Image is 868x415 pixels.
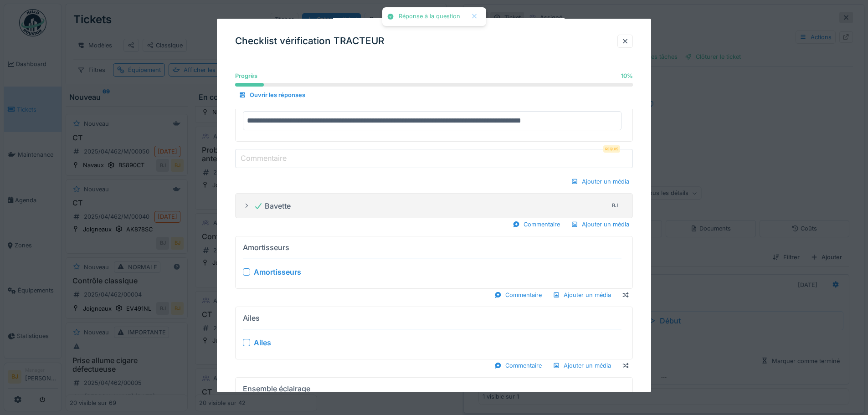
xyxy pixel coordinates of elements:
[621,72,633,80] div: 10 %
[239,153,288,164] label: Commentaire
[491,289,545,301] div: Commentaire
[549,289,615,301] div: Ajouter un média
[549,359,615,372] div: Ajouter un média
[239,311,629,355] summary: Ailes Ailes
[609,200,621,212] div: BJ
[491,359,545,372] div: Commentaire
[243,242,289,253] div: Amortisseurs
[235,36,384,47] h3: Checklist vérification TRACTEUR
[509,218,564,231] div: Commentaire
[399,13,460,20] div: Réponse à la question
[239,240,629,285] summary: Amortisseurs Amortisseurs
[567,218,633,231] div: Ajouter un média
[235,89,309,101] div: Ouvrir les réponses
[239,61,629,138] summary: Etat Pneus + Pression (suivant tableau Continental)Tous en CONTI 1G : 315/80 R22.5, 40% / 1D: 315...
[603,145,620,153] div: Requis
[243,313,260,323] div: Ailes
[254,200,291,211] div: Bavette
[243,383,310,394] div: Ensemble éclairage
[235,72,257,80] div: Progrès
[567,175,633,188] div: Ajouter un média
[254,266,301,277] div: Amortisseurs
[239,197,629,214] summary: BavetteBJ
[235,83,633,87] progress: 10 %
[254,337,271,348] div: Ailes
